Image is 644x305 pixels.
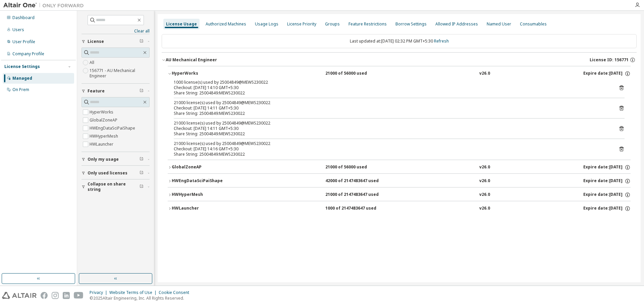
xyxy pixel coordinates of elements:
[82,84,150,98] button: Feature
[162,34,637,48] div: Last updated at: [DATE] 02:32 PM GMT+5:30
[172,71,232,77] div: HyperWorks
[82,28,150,34] a: Clear all
[172,206,232,212] div: HWLauncher
[162,53,637,67] button: AU Mechanical EngineerLicense ID: 156771
[140,157,144,162] span: Clear filter
[174,121,608,126] div: 21000 license(s) used by 25004849@MEWS230022
[325,178,386,184] div: 42000 of 2147483647 used
[174,111,608,116] div: Share String: 25004849:MEWS230022
[174,80,608,85] div: 1000 license(s) used by 25004849@MEWS230022
[88,181,140,192] span: Collapse on share string
[174,90,608,96] div: Share String: 25004849:MEWS230022
[287,21,316,27] div: License Priority
[479,164,490,170] div: v26.0
[2,292,37,299] img: altair_logo.svg
[82,166,150,180] button: Only used licenses
[12,76,32,81] div: Managed
[12,27,24,32] div: Users
[479,206,490,212] div: v26.0
[12,51,44,57] div: Company Profile
[520,21,547,27] div: Consumables
[590,57,629,63] span: License ID: 156771
[41,292,48,299] img: facebook.svg
[90,67,150,80] label: 156771 - AU Mechanical Engineer
[479,178,490,184] div: v26.0
[434,38,449,44] a: Refresh
[4,64,40,69] div: License Settings
[74,292,84,299] img: youtube.svg
[174,131,608,137] div: Share String: 25004849:MEWS230022
[174,105,608,111] div: Checkout: [DATE] 14:11 GMT+5:30
[82,34,150,49] button: License
[166,21,197,27] div: License Usage
[88,157,119,162] span: Only my usage
[583,206,631,212] div: Expire date: [DATE]
[168,187,631,202] button: HWHyperMesh21000 of 2147483647 usedv26.0Expire date:[DATE]
[82,179,150,194] button: Collapse on share string
[52,292,59,299] img: instagram.svg
[90,132,119,140] label: HWHyperMesh
[348,21,387,27] div: Feature Restrictions
[206,21,246,27] div: Authorized Machines
[168,174,631,188] button: HWEngDataSciPaiShape42000 of 2147483647 usedv26.0Expire date:[DATE]
[583,71,631,77] div: Expire date: [DATE]
[90,108,115,116] label: HyperWorks
[140,88,144,94] span: Clear filter
[88,88,105,94] span: Feature
[583,178,631,184] div: Expire date: [DATE]
[90,124,137,132] label: HWEngDataSciPaiShape
[90,290,109,295] div: Privacy
[487,21,511,27] div: Named User
[325,164,386,170] div: 21000 of 56000 used
[325,206,386,212] div: 1000 of 2147483647 used
[435,21,478,27] div: Allowed IP Addresses
[159,290,193,295] div: Cookie Consent
[109,290,159,295] div: Website Terms of Use
[88,39,104,44] span: License
[88,170,127,176] span: Only used licenses
[174,85,608,90] div: Checkout: [DATE] 14:10 GMT+5:30
[168,66,631,81] button: HyperWorks21000 of 56000 usedv26.0Expire date:[DATE]
[172,192,232,198] div: HWHyperMesh
[325,21,340,27] div: Groups
[63,292,70,299] img: linkedin.svg
[3,2,87,9] img: Altair One
[90,295,193,301] p: © 2025 Altair Engineering, Inc. All Rights Reserved.
[82,152,150,167] button: Only my usage
[172,178,232,184] div: HWEngDataSciPaiShape
[174,146,608,152] div: Checkout: [DATE] 14:16 GMT+5:30
[12,15,35,20] div: Dashboard
[168,160,631,175] button: GlobalZoneAP21000 of 56000 usedv26.0Expire date:[DATE]
[90,140,115,148] label: HWLauncher
[90,116,119,124] label: GlobalZoneAP
[166,57,217,63] div: AU Mechanical Engineer
[479,192,490,198] div: v26.0
[174,126,608,131] div: Checkout: [DATE] 14:11 GMT+5:30
[583,164,631,170] div: Expire date: [DATE]
[12,39,35,45] div: User Profile
[140,184,144,189] span: Clear filter
[583,192,631,198] div: Expire date: [DATE]
[479,71,490,77] div: v26.0
[12,87,29,92] div: On Prem
[140,39,144,44] span: Clear filter
[168,201,631,216] button: HWLauncher1000 of 2147483647 usedv26.0Expire date:[DATE]
[325,71,386,77] div: 21000 of 56000 used
[174,141,608,146] div: 21000 license(s) used by 25004849@MEWS230022
[395,21,427,27] div: Borrow Settings
[90,59,96,67] label: All
[172,164,232,170] div: GlobalZoneAP
[174,152,608,157] div: Share String: 25004849:MEWS230022
[174,100,608,105] div: 21000 license(s) used by 25004849@MEWS230022
[325,192,386,198] div: 21000 of 2147483647 used
[140,170,144,176] span: Clear filter
[255,21,278,27] div: Usage Logs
